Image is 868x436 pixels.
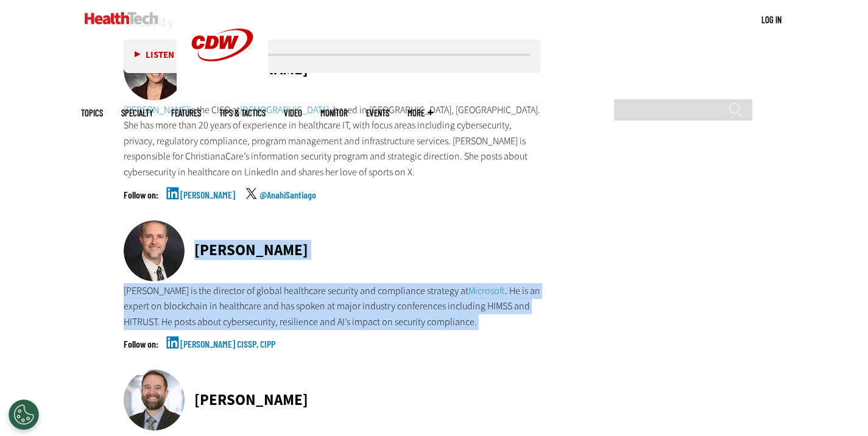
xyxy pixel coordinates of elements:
div: Cookies Settings [9,399,39,430]
img: David Houlding [124,220,185,281]
a: MonITor [320,108,348,118]
a: Events [366,108,389,118]
img: Erik Decker [124,370,185,431]
span: Specialty [121,108,153,118]
div: User menu [761,13,782,26]
button: Open Preferences [9,399,39,430]
a: Log in [761,14,782,25]
a: Video [284,108,302,118]
span: Topics [81,108,103,118]
p: [PERSON_NAME] is the director of global healthcare security and compliance strategy at . He is an... [124,283,542,330]
span: More [408,108,433,118]
a: @AnahiSantiago [259,190,316,220]
a: Microsoft [468,284,505,297]
a: Features [171,108,201,118]
div: [PERSON_NAME] [194,392,308,407]
a: [PERSON_NAME] CISSP, CIPP [180,339,275,370]
div: [PERSON_NAME] [194,242,308,258]
img: Home [85,12,158,24]
a: [PERSON_NAME] [180,190,235,220]
a: CDW [177,80,268,93]
p: is the CISO at , based in [GEOGRAPHIC_DATA], [GEOGRAPHIC_DATA]. She has more than 20 years of exp... [124,102,542,180]
a: Tips & Tactics [219,108,266,118]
